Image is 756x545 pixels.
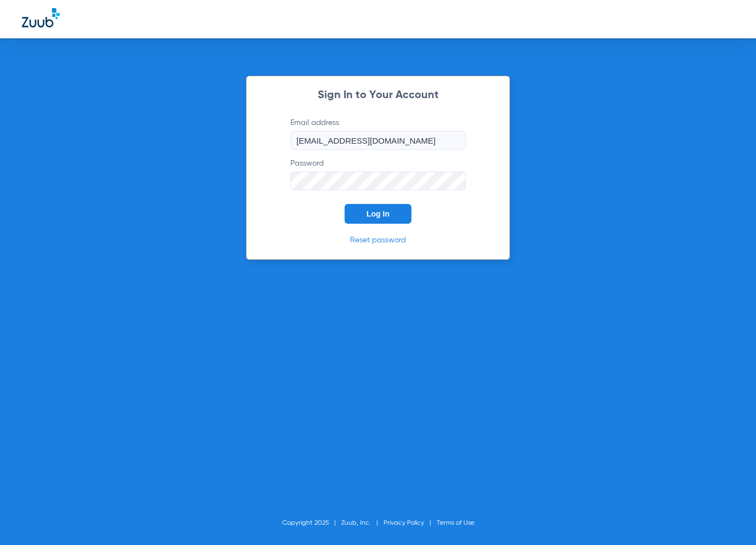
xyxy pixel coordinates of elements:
input: Email address [290,131,466,150]
label: Email address [290,117,466,150]
a: Terms of Use [437,520,474,526]
img: Zuub Logo [22,8,60,27]
span: Log In [366,209,390,218]
h2: Sign In to Your Account [274,90,482,101]
button: Log In [345,204,411,224]
a: Reset password [350,236,406,244]
input: Password [290,172,466,190]
li: Zuub, Inc. [341,518,383,529]
a: Privacy Policy [383,520,424,526]
label: Password [290,158,466,190]
iframe: Chat Widget [701,492,756,545]
li: Copyright 2025 [282,518,341,529]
